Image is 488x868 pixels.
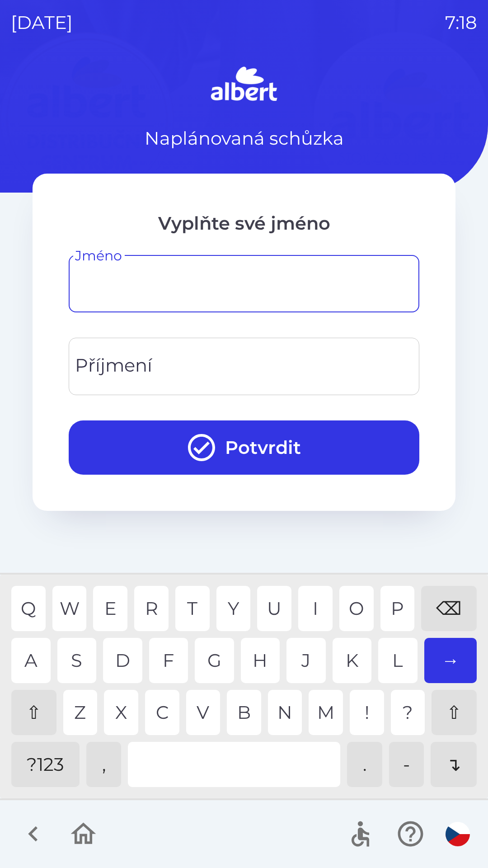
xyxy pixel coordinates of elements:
[69,420,419,475] button: Potvrdit
[445,9,477,36] p: 7:18
[446,822,470,846] img: cs flag
[75,246,122,265] label: Jméno
[33,63,455,107] img: Logo
[69,210,419,237] p: Vyplňte své jméno
[145,125,344,152] p: Naplánovaná schůzka
[11,9,73,36] p: [DATE]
